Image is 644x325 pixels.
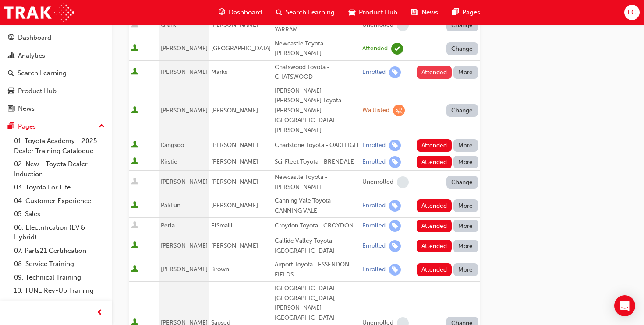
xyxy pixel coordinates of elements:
[131,44,138,53] span: User is active
[417,156,452,168] button: Attended
[417,199,452,212] button: Attended
[4,28,108,119] button: DashboardAnalyticsSearch LearningProduct HubNews
[4,30,108,46] a: Dashboard
[161,242,208,249] span: [PERSON_NAME]
[96,308,103,318] span: prev-icon
[446,42,478,55] button: Change
[8,70,14,77] span: search-icon
[11,221,108,244] a: 06. Electrification (EV & Hybrid)
[362,68,386,77] div: Enrolled
[161,107,208,114] span: [PERSON_NAME]
[397,19,409,31] span: learningRecordVerb_NONE-icon
[4,119,108,135] button: Pages
[11,297,108,311] a: All Pages
[131,68,138,77] span: User is active
[131,265,138,274] span: User is active
[417,263,452,276] button: Attended
[417,66,452,79] button: Attended
[18,33,51,43] div: Dashboard
[211,242,258,249] span: [PERSON_NAME]
[8,34,14,42] span: guage-icon
[362,106,389,115] div: Waitlisted
[275,236,359,256] div: Callide Valley Toyota - [GEOGRAPHIC_DATA]
[161,45,208,52] span: [PERSON_NAME]
[286,7,335,17] span: Search Learning
[161,222,175,229] span: Perla
[275,157,359,167] div: Sci-Fleet Toyota - BRENDALE
[18,122,36,132] div: Pages
[389,264,401,276] span: learningRecordVerb_ENROLL-icon
[446,19,478,31] button: Change
[8,105,14,113] span: news-icon
[275,196,359,216] div: Canning Vale Toyota - CANNING VALE
[161,178,208,185] span: [PERSON_NAME]
[8,52,14,60] span: chart-icon
[99,121,105,132] span: up-icon
[359,7,397,17] span: Product Hub
[4,3,74,22] img: Trak
[11,181,108,194] a: 03. Toyota For Life
[18,104,35,114] div: News
[453,220,478,232] button: More
[446,104,478,117] button: Change
[131,241,138,250] span: User is active
[18,51,45,61] div: Analytics
[11,284,108,297] a: 10. TUNE Rev-Up Training
[349,7,355,18] span: car-icon
[161,21,176,28] span: Grant
[445,3,487,21] a: pages-iconPages
[18,68,67,78] div: Search Learning
[453,199,478,212] button: More
[389,220,401,232] span: learningRecordVerb_ENROLL-icon
[397,176,409,188] span: learningRecordVerb_NONE-icon
[11,271,108,284] a: 09. Technical Training
[211,45,271,52] span: [GEOGRAPHIC_DATA]
[11,257,108,271] a: 08. Service Training
[411,7,418,18] span: news-icon
[211,178,258,185] span: [PERSON_NAME]
[362,202,386,210] div: Enrolled
[417,139,452,152] button: Attended
[211,107,258,114] span: [PERSON_NAME]
[453,66,478,79] button: More
[362,21,393,29] div: Unenrolled
[462,7,480,17] span: Pages
[614,295,635,316] div: Open Intercom Messenger
[4,48,108,64] a: Analytics
[211,158,258,165] span: [PERSON_NAME]
[131,141,138,150] span: User is active
[362,222,386,230] div: Enrolled
[275,140,359,150] div: Chadstone Toyota - OAKLEIGH
[624,5,640,20] button: EC
[446,176,478,189] button: Change
[211,222,232,229] span: ElSmaili
[389,66,401,78] span: learningRecordVerb_ENROLL-icon
[276,7,282,18] span: search-icon
[211,68,227,76] span: Marks
[161,266,208,273] span: [PERSON_NAME]
[161,202,180,209] span: PakLun
[219,7,225,18] span: guage-icon
[11,244,108,258] a: 07. Parts21 Certification
[161,141,184,149] span: Kangsoo
[4,65,108,81] a: Search Learning
[362,45,388,53] div: Attended
[389,156,401,168] span: learningRecordVerb_ENROLL-icon
[417,220,452,232] button: Attended
[275,172,359,192] div: Newcastle Toyota - [PERSON_NAME]
[11,134,108,157] a: 01. Toyota Academy - 2025 Dealer Training Catalogue
[627,7,636,17] span: EC
[421,7,438,17] span: News
[389,140,401,151] span: learningRecordVerb_ENROLL-icon
[229,7,262,17] span: Dashboard
[4,101,108,117] a: News
[362,266,386,274] div: Enrolled
[131,221,138,230] span: User is inactive
[362,178,393,186] div: Unenrolled
[11,207,108,221] a: 05. Sales
[275,86,359,136] div: [PERSON_NAME] [PERSON_NAME] Toyota - [PERSON_NAME][GEOGRAPHIC_DATA][PERSON_NAME]
[131,21,138,29] span: User is inactive
[275,15,359,35] div: [PERSON_NAME] Toyota - YARRAM
[452,7,459,18] span: pages-icon
[8,87,14,95] span: car-icon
